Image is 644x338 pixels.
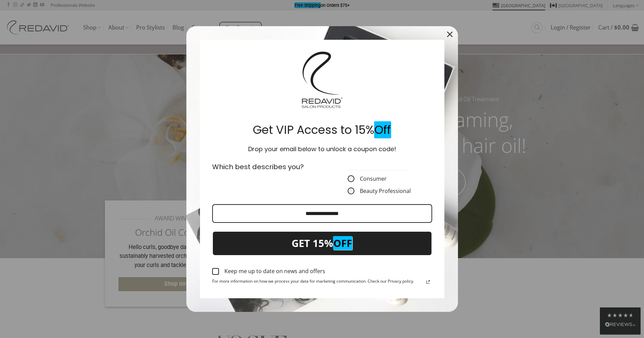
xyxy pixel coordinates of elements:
a: Read our Privacy Policy [424,278,432,286]
label: Consumer [348,175,411,182]
p: Which best describes you? [212,162,318,172]
em: OFF [333,236,352,250]
em: Off [374,121,391,138]
svg: close icon [447,32,453,37]
button: Close [442,26,458,42]
label: Beauty Professional [348,188,411,194]
h3: Drop your email below to unlock a coupon code! [211,145,434,153]
input: Consumer [348,175,354,182]
input: Email field [212,204,432,223]
button: GET 15%OFF [212,231,432,256]
span: For more information on how we process your data for marketing communication. Check our Privacy p... [212,279,414,286]
h2: Get VIP Access to 15% [211,123,434,137]
svg: link icon [424,278,432,286]
fieldset: CustomerType field [348,162,411,194]
div: Keep me up to date on news and offers [224,268,325,274]
input: Beauty Professional [348,188,354,194]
